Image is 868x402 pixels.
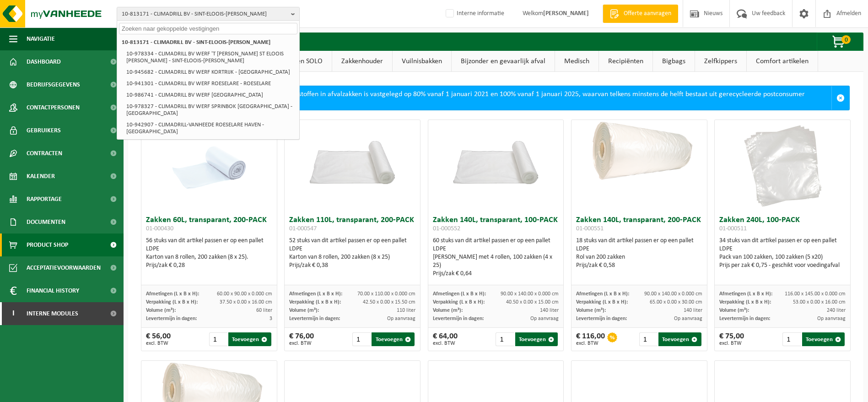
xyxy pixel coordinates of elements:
span: 70.00 x 110.00 x 0.000 cm [357,291,415,297]
span: Verpakking (L x B x H): [719,299,771,305]
div: Karton van 8 rollen, 200 zakken (8 x 25). [146,253,272,261]
span: Bedrijfsgegevens [27,73,80,96]
img: 01-000551 [571,120,707,188]
span: Afmetingen (L x B x H): [719,291,772,297]
div: LDPE [146,245,272,253]
div: 34 stuks van dit artikel passen er op een pallet [719,237,846,270]
span: Levertermijn in dagen: [576,316,627,321]
img: 01-000552 [428,120,564,188]
span: Acceptatievoorwaarden [27,256,101,279]
span: Kalender [27,165,55,188]
li: 10-945682 - CLIMADRILL BV WERF KORTRIJK - [GEOGRAPHIC_DATA] [124,66,297,78]
a: Medisch [555,51,598,72]
div: Het minimaal gehalte aan gerecycleerde kunststoffen in afvalzakken is vastgelegd op 80% vanaf 1 j... [159,86,831,110]
span: Volume (m³): [719,308,749,313]
span: excl. BTW [289,341,314,346]
span: 01-000511 [719,225,747,232]
span: 01-000552 [433,225,460,232]
a: Zakken SOLO [275,51,332,72]
a: Sluit melding [831,86,849,110]
span: Op aanvraag [530,316,559,321]
span: Verpakking (L x B x H): [433,299,485,305]
span: Financial History [27,279,79,302]
span: Navigatie [27,27,55,50]
div: € 116,00 [576,332,605,346]
div: € 75,00 [719,332,744,346]
span: excl. BTW [433,341,458,346]
span: Afmetingen (L x B x H): [433,291,486,297]
span: 90.00 x 140.00 x 0.000 cm [644,291,702,297]
div: Prijs per zak € 0,75 - geschikt voor voedingafval [719,261,846,270]
span: Op aanvraag [817,316,846,321]
span: 110 liter [397,308,415,313]
span: 60.00 x 90.00 x 0.000 cm [217,291,272,297]
span: 140 liter [684,308,702,313]
li: 10-942907 - CLIMADRILL-VANHEEDE ROESELARE HAVEN - [GEOGRAPHIC_DATA] [124,119,297,137]
span: Verpakking (L x B x H): [146,299,198,305]
input: 1 [782,332,801,346]
h3: Zakken 140L, transparant, 200-PACK [576,216,702,234]
span: Rapportage [27,188,62,211]
span: Volume (m³): [289,308,319,313]
div: Pack van 100 zakken, 100 zakken (5 x20) [719,253,846,261]
span: 140 liter [540,308,559,313]
span: Volume (m³): [146,308,176,313]
span: Offerte aanvragen [621,9,674,18]
div: € 76,00 [289,332,314,346]
span: Verpakking (L x B x H): [576,299,628,305]
span: Verpakking (L x B x H): [289,299,341,305]
a: Bigbags [653,51,695,72]
span: 60 liter [256,308,272,313]
span: 53.00 x 0.00 x 16.00 cm [793,299,846,305]
button: 0 [817,33,863,51]
span: 0 [841,35,851,44]
span: 42.50 x 0.00 x 15.50 cm [363,299,415,305]
span: Product Shop [27,234,68,256]
a: Zelfkippers [695,51,746,72]
div: [PERSON_NAME] met 4 rollen, 100 zakken (4 x 25) [433,253,559,270]
div: Prijs/zak € 0,28 [146,261,272,270]
a: Vuilnisbakken [393,51,451,72]
div: 52 stuks van dit artikel passen er op een pallet [289,237,415,270]
div: 56 stuks van dit artikel passen er op een pallet [146,237,272,270]
span: Afmetingen (L x B x H): [289,291,342,297]
button: 10-813171 - CLIMADRILL BV - SINT-ELOOIS-[PERSON_NAME] [117,7,300,21]
button: Toevoegen [802,332,845,346]
h3: Zakken 110L, transparant, 200-PACK [289,216,415,234]
span: 116.00 x 145.00 x 0.000 cm [785,291,846,297]
input: 1 [496,332,514,346]
label: Interne informatie [444,7,504,21]
div: LDPE [576,245,702,253]
span: 65.00 x 0.00 x 30.00 cm [650,299,702,305]
span: Levertermijn in dagen: [146,316,197,321]
div: € 64,00 [433,332,458,346]
div: Rol van 200 zakken [576,253,702,261]
span: 90.00 x 140.00 x 0.000 cm [501,291,559,297]
li: 10-978327 - CLIMADRILL BV WERF SPRINBOK [GEOGRAPHIC_DATA] - [GEOGRAPHIC_DATA] [124,101,297,119]
span: Contracten [27,142,62,165]
span: 10-813171 - CLIMADRILL BV - SINT-ELOOIS-[PERSON_NAME] [122,7,287,21]
span: Volume (m³): [576,308,606,313]
span: 01-000430 [146,225,173,232]
div: Prijs/zak € 0,38 [289,261,415,270]
strong: [PERSON_NAME] [543,10,589,17]
span: Levertermijn in dagen: [289,316,340,321]
span: Op aanvraag [387,316,415,321]
div: LDPE [719,245,846,253]
div: Karton van 8 rollen, 200 zakken (8 x 25) [289,253,415,261]
div: Prijs/zak € 0,64 [433,270,559,278]
span: Volume (m³): [433,308,463,313]
span: Gebruikers [27,119,61,142]
span: I [9,302,17,325]
span: Afmetingen (L x B x H): [146,291,199,297]
span: 01-000547 [289,225,317,232]
button: Toevoegen [228,332,271,346]
span: excl. BTW [576,341,605,346]
a: Bijzonder en gevaarlijk afval [452,51,555,72]
h3: Zakken 240L, 100-PACK [719,216,846,234]
div: 60 stuks van dit artikel passen er op een pallet [433,237,559,278]
span: Levertermijn in dagen: [719,316,770,321]
div: € 56,00 [146,332,171,346]
button: Toevoegen [658,332,701,346]
input: Zoeken naar gekoppelde vestigingen [119,23,297,34]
